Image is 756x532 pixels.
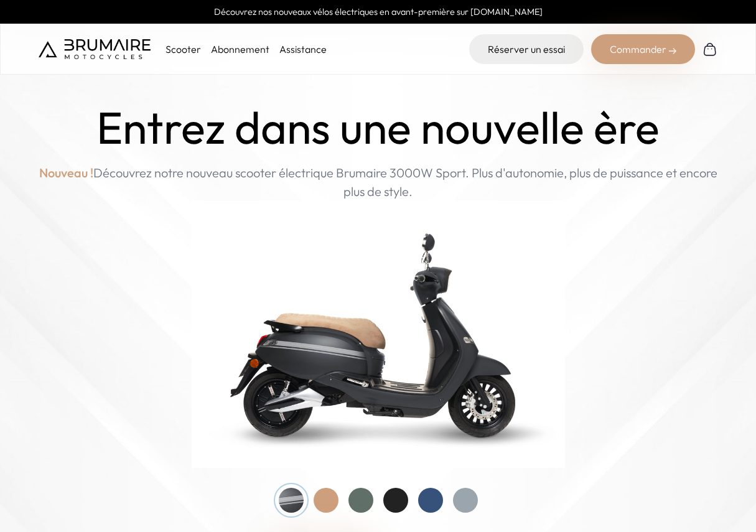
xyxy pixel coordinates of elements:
[39,164,93,182] span: Nouveau !
[36,164,721,201] p: Découvrez notre nouveau scooter électrique Brumaire 3000W Sport. Plus d'autonomie, plus de puissa...
[591,34,695,64] div: Commander
[669,47,676,55] img: right-arrow-2.png
[39,39,151,59] img: Brumaire Motocycles
[166,42,201,57] p: Scooter
[96,102,660,154] h1: Entrez dans une nouvelle ère
[702,42,717,57] img: Panier
[279,43,327,55] a: Assistance
[211,43,269,55] a: Abonnement
[469,34,584,64] a: Réserver un essai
